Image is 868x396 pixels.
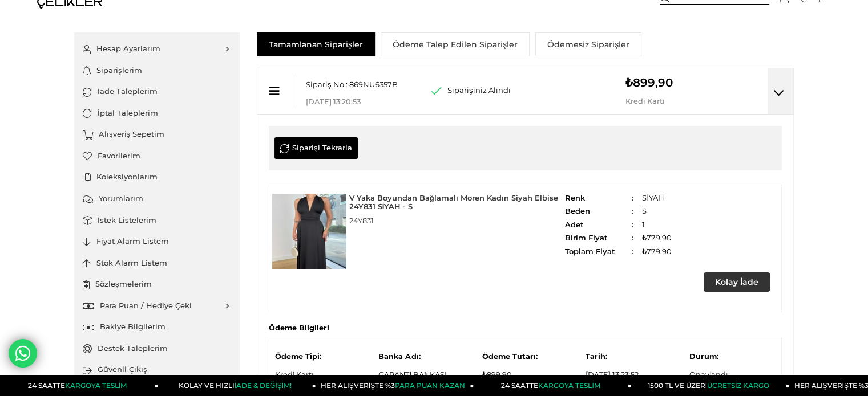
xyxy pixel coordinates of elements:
[586,369,672,380] p: [DATE] 13:23:52
[83,103,231,124] a: İptal Taleplerim
[316,375,474,396] a: HER ALIŞVERİŞTE %3PARA PUAN KAZAN
[689,352,718,361] b: Durum:
[474,375,632,396] a: 24 SAATTEKARGOYA TESLİM
[707,381,769,390] span: ÜCRETSİZ KARGO
[83,338,231,360] a: Destek Taleplerim
[704,272,770,292] a: Kolay İade
[565,194,781,203] span: SİYAH
[565,221,633,230] strong: Adet
[625,97,722,105] p: Kredi Kartı
[565,247,781,256] span: ₺779,90
[565,221,781,230] span: 1
[83,188,231,210] a: Yorumlarım
[83,145,231,167] a: Favorilerim
[83,316,231,338] a: Bakiye Bilgilerim
[482,369,568,380] p: ₺899,90
[482,352,538,361] b: Ödeme Tutarı:
[306,80,398,89] span: Sipariş No : 869NU6357B
[565,234,633,243] strong: Birim Fiyat
[378,352,420,361] b: Banka Adı:
[538,381,600,390] span: KARGOYA TESLİM
[349,194,566,231] a: V Yaka Boyundan Bağlamalı Moren Kadın Siyah Elbise 24Y831 SİYAH - S24Y831
[158,375,316,396] a: KOLAY VE HIZLIİADE & DEĞİŞİM!
[83,359,231,381] a: Güvenli Çıkış
[565,207,781,216] span: S
[586,352,607,361] b: Tarih:
[349,211,566,231] strong: 24Y831
[83,60,231,81] a: Siparişlerim
[306,97,431,106] p: [DATE] 13:20:53
[83,38,231,60] a: Hesap Ayarlarım
[381,32,530,56] a: Ödeme Talep Edilen Siparişler
[395,381,465,390] span: PARA PUAN KAZAN
[274,137,358,159] a: Siparişi Tekrarla
[447,85,511,95] span: Siparişiniz Alındı
[272,194,346,269] img: V Yaka Boyundan Bağlamalı Moren Kadın Siyah Elbise 24Y831 SİYAH - S
[565,207,633,216] strong: Beden
[83,210,231,231] a: İstek Listelerim
[378,369,465,380] p: GARANTİ BANKASI
[535,32,641,56] a: Ödemesiz Siparişler
[83,295,231,317] a: Para Puan / Hediye Çeki
[689,369,776,380] p: Onaylandı
[65,381,127,390] span: KARGOYA TESLİM
[83,273,231,295] a: Sözleşmelerim
[83,124,231,145] a: Alışveriş Sepetim
[565,234,781,243] span: ₺779,90
[275,352,321,361] b: Ödeme Tipi:
[235,381,292,390] span: İADE & DEĞİŞİM!
[269,324,329,338] strong: Ödeme Bilgileri
[257,32,375,56] a: Tamamlanan Siparişler
[565,247,633,256] strong: Toplam Fiyat
[83,166,231,188] a: Koleksiyonlarım
[625,77,722,88] p: ₺899,90
[275,369,361,380] p: Kredi Kartı
[1,375,159,396] a: 24 SAATTEKARGOYA TESLİM
[632,375,790,396] a: 1500 TL VE ÜZERİÜCRETSİZ KARGO
[83,231,231,252] a: Fiyat Alarm Listem
[83,252,231,274] a: Stok Alarm Listem
[83,81,231,103] a: İade Taleplerim
[565,194,633,203] strong: Renk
